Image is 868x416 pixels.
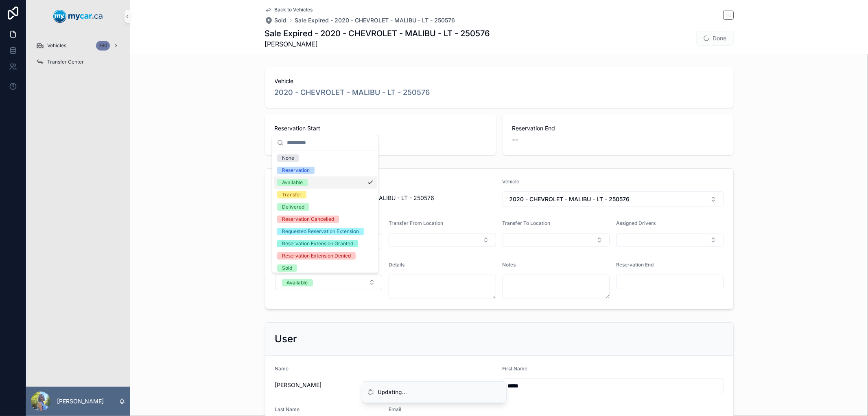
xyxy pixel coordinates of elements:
[616,233,724,247] button: Select Button
[265,28,490,39] h1: Sale Expired - 2020 - CHEVROLET - MALIBU - LT - 250576
[282,167,310,174] div: Reservation
[26,33,130,80] div: scrollable content
[282,179,303,186] div: Available
[53,10,103,23] img: App logo
[282,216,334,223] div: Reservation Cancelled
[275,16,287,24] span: Sold
[265,7,313,13] a: Back to Vehicles
[295,16,455,24] a: Sale Expired - 2020 - CHEVROLET - MALIBU - LT - 250576
[282,252,351,260] div: Reservation Extension Denied
[389,233,496,247] button: Select Button
[31,38,125,53] a: Vehicles360
[47,42,66,49] span: Vehicles
[275,194,496,202] span: Sale Expired - 2020 - CHEVROLET - MALIBU - LT - 250576
[265,16,287,24] a: Sold
[282,228,359,235] div: Requested Reservation Extension
[47,59,84,65] span: Transfer Center
[275,87,430,98] a: 2020 - CHEVROLET - MALIBU - LT - 250576
[503,220,551,226] span: Transfer To Location
[616,220,656,226] span: Assigned Drivers
[389,262,404,268] span: Details
[282,264,292,272] div: Sold
[282,191,302,198] div: Transfer
[282,240,353,247] div: Reservation Extension Granted
[275,381,496,389] span: [PERSON_NAME]
[287,279,308,286] div: Available
[616,262,654,268] span: Reservation End
[389,406,401,412] span: Email
[503,191,724,207] button: Select Button
[275,77,724,85] span: Vehicle
[282,203,304,211] div: Delivered
[282,154,294,162] div: None
[31,55,125,69] a: Transfer Center
[96,41,110,51] div: 360
[503,262,516,268] span: Notes
[57,397,104,405] p: [PERSON_NAME]
[512,134,519,145] span: --
[275,124,486,132] span: Reservation Start
[275,7,313,13] span: Back to Vehicles
[503,365,528,372] span: First Name
[275,406,300,412] span: Last Name
[503,178,520,185] span: Vehicle
[503,233,610,247] button: Select Button
[275,332,297,346] h2: User
[275,134,281,145] span: --
[389,220,443,226] span: Transfer From Location
[512,124,724,132] span: Reservation End
[265,39,490,49] span: [PERSON_NAME]
[378,388,407,396] div: Updating...
[272,150,378,273] div: Suggestions
[275,365,289,372] span: Name
[509,195,630,203] span: 2020 - CHEVROLET - MALIBU - LT - 250576
[275,275,383,290] button: Select Button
